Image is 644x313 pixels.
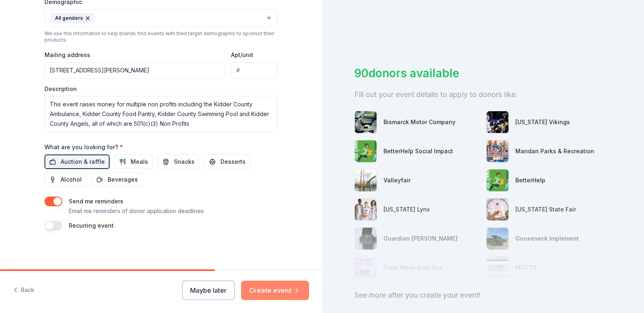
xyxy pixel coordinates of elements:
img: photo for Valleyfair [355,169,377,191]
button: Desserts [204,154,250,169]
div: Valleyfair [383,176,411,185]
button: All genders [44,9,278,27]
textarea: This event raises money for multiple non profits including the Kidder County Ambulance, Kidder Co... [44,96,278,132]
span: Snacks [174,157,195,167]
div: 90 donors available [354,65,612,82]
button: Snacks [158,154,199,169]
label: Send me reminders [69,198,123,205]
button: Auction & raffle [44,154,110,169]
button: Meals [114,154,153,169]
label: What are you looking for? [44,143,123,151]
div: Bismarck Motor Company [383,117,455,127]
div: [US_STATE] Vikings [515,117,570,127]
img: photo for Bismarck Motor Company [355,111,377,133]
button: Alcohol [44,172,87,187]
input: Enter a US address [44,62,225,78]
label: Description [44,85,77,93]
img: photo for Minnesota Vikings [487,111,508,133]
div: Mandan Parks & Recreation [515,146,594,156]
p: Email me reminders of donor application deadlines [69,206,204,216]
div: We use this information to help brands find events with their target demographic to sponsor their... [44,30,278,43]
div: Fill out your event details to apply to donors like: [354,88,612,101]
span: Beverages [108,175,138,184]
label: Apt/unit [231,51,253,59]
span: Alcohol [61,175,82,184]
button: Maybe later [182,281,235,300]
span: Auction & raffle [61,157,105,167]
label: Recurring event [69,222,114,229]
div: BetterHelp Social Impact [383,146,453,156]
input: # [231,62,278,78]
span: Desserts [220,157,246,167]
button: Create event [241,281,309,300]
div: BetterHelp [515,176,545,185]
button: Beverages [91,172,143,187]
div: All genders [50,13,95,23]
img: photo for BetterHelp [487,169,508,191]
img: photo for BetterHelp Social Impact [355,140,377,162]
button: Back [13,282,34,299]
span: Meals [131,157,148,167]
div: See more after you create your event! [354,289,612,302]
label: Mailing address [44,51,90,59]
img: photo for Mandan Parks & Recreation [487,140,508,162]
